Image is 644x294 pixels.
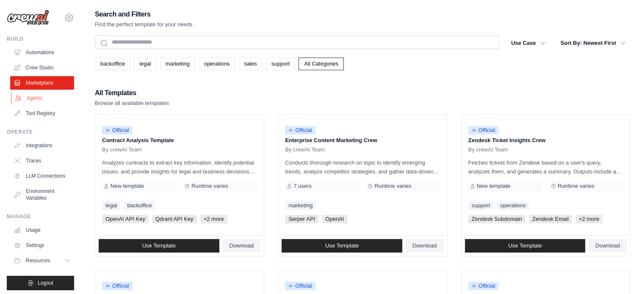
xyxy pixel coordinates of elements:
[102,146,142,153] span: By crewAI Team
[285,201,316,210] a: marketing
[7,276,74,290] button: Logout
[95,58,130,70] a: backoffice
[102,201,120,210] a: legal
[200,215,227,223] span: +2 more
[575,215,603,223] span: +2 more
[468,146,508,153] span: By crewAI Team
[322,215,347,223] span: OpenAI
[7,10,49,26] img: Logo
[160,58,195,70] a: marketing
[10,254,74,267] button: Resources
[529,215,572,223] span: Zendesk Email
[508,242,542,249] span: Use Template
[10,239,74,252] a: Settings
[10,107,74,120] a: Tool Registry
[282,239,402,253] a: Use Template
[266,58,295,70] a: support
[95,20,193,29] p: Find the perfect template for your needs
[477,183,510,190] span: New template
[412,242,437,249] span: Download
[229,242,254,249] span: Download
[556,36,630,51] button: Sort By: Newest First
[239,58,263,70] a: sales
[95,87,169,99] h2: All Templates
[134,58,156,70] a: legal
[102,215,149,223] span: OpenAI API Key
[285,126,315,135] span: Official
[285,136,440,145] p: Enterprise Content Marketing Crew
[7,129,74,135] div: Operate
[124,201,155,210] a: backoffice
[152,215,197,223] span: Qdrant API Key
[102,136,257,145] p: Contract Analysis Template
[7,36,74,42] div: Build
[406,239,444,253] a: Download
[10,139,74,152] a: Integrations
[299,58,344,70] a: All Categories
[7,213,74,220] div: Manage
[468,201,493,210] a: support
[465,239,586,253] a: Use Template
[223,239,261,253] a: Download
[10,154,74,168] a: Traces
[11,91,75,105] a: Agents
[589,239,627,253] a: Download
[285,282,315,290] span: Official
[111,183,144,190] span: New template
[191,183,228,190] span: Runtime varies
[199,58,235,70] a: operations
[374,183,411,190] span: Runtime varies
[102,282,133,290] span: Official
[38,280,53,286] span: Logout
[468,215,525,223] span: Zendesk Subdomain
[468,126,499,135] span: Official
[325,242,359,249] span: Use Template
[10,76,74,90] a: Marketplace
[102,158,257,176] p: Analyzes contracts to extract key information, identify potential issues, and provide insights fo...
[26,257,50,264] span: Resources
[293,183,312,190] span: 7 users
[95,8,193,20] h2: Search and Filters
[102,126,133,135] span: Official
[10,46,74,59] a: Automations
[595,242,620,249] span: Download
[10,61,74,74] a: Crew Studio
[468,158,623,176] p: Fetches tickets from Zendesk based on a user's query, analyzes them, and generates a summary. Out...
[558,183,594,190] span: Runtime varies
[285,158,440,176] p: Conducts thorough research on topic to identify emerging trends, analyze competitor strategies, a...
[99,239,219,253] a: Use Template
[10,169,74,183] a: LLM Connections
[10,223,74,237] a: Usage
[506,36,550,51] button: Use Case
[468,282,499,290] span: Official
[285,215,318,223] span: Serper API
[285,146,325,153] span: By crewAI Team
[497,201,529,210] a: operations
[142,242,176,249] span: Use Template
[95,99,169,107] p: Browse all available templates
[468,136,623,145] p: Zendesk Ticket Insights Crew
[10,184,74,205] a: Environment Variables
